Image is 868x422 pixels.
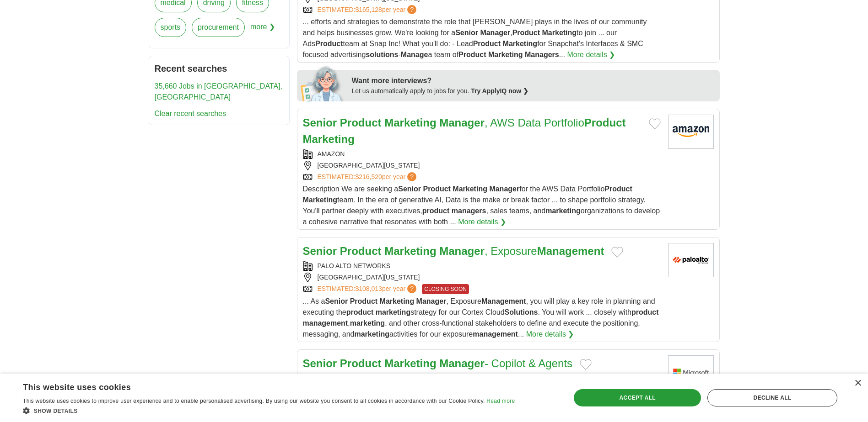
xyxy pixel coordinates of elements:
strong: Senior [303,245,337,257]
a: PALO ALTO NETWORKS [318,262,390,269]
span: $165,128 [355,6,382,13]
strong: management [303,319,348,327]
a: Clear recent searches [155,110,226,117]
a: More details ❯ [567,49,615,60]
strong: marketing [545,207,580,215]
a: More details ❯ [458,216,506,227]
img: Palo Alto Networks logo [668,243,714,277]
strong: Product [350,297,377,305]
strong: Product [340,245,382,257]
span: ? [407,172,416,181]
strong: Management [481,297,526,305]
button: Add to favorite jobs [649,118,661,129]
strong: product [422,207,450,215]
strong: Solutions [505,308,538,316]
strong: Product [315,40,343,47]
a: Read more, opens a new window [486,398,515,404]
a: ESTIMATED:$108,013per year? [318,284,419,294]
div: Let us automatically apply to jobs for you. [352,86,714,96]
a: sports [155,18,187,37]
strong: Manager [489,185,519,193]
strong: Marketing [303,196,338,204]
a: Senior Product Marketing Manager, ExposureManagement [303,245,604,257]
strong: Marketing [488,51,523,58]
strong: Marketing [453,185,487,193]
strong: Management [537,245,604,257]
div: Close [854,380,861,387]
strong: Senior [303,116,337,129]
strong: Manager [416,297,447,305]
strong: Manager [439,245,485,257]
strong: Product [604,185,632,193]
strong: managers [452,207,486,215]
strong: Marketing [384,116,436,129]
div: Show details [23,406,515,415]
strong: Senior [398,185,421,193]
button: Add to favorite jobs [611,247,623,258]
a: 35,660 Jobs in [GEOGRAPHIC_DATA], [GEOGRAPHIC_DATA] [155,82,283,101]
span: ? [407,5,416,14]
strong: Marketing [384,245,436,257]
span: ... As a , Exposure , you will play a key role in planning and executing the strategy for our Cor... [303,297,659,338]
strong: Product [512,29,540,37]
strong: product [346,308,374,316]
strong: product [631,308,659,316]
button: Add to favorite jobs [580,359,592,370]
span: CLOSING SOON [422,284,469,294]
a: Try ApplyIQ now ❯ [471,87,528,95]
img: apply-iq-scientist.png [301,65,345,101]
strong: Marketing [303,133,355,145]
strong: management [473,330,518,338]
span: This website uses cookies to improve user experience and to enable personalised advertising. By u... [23,398,485,404]
strong: Marketing [542,29,577,37]
img: Microsoft logo [668,355,714,390]
strong: Product [423,185,450,193]
strong: Manager [480,29,510,37]
strong: Product [340,116,382,129]
div: This website uses cookies [23,379,492,393]
strong: Senior [325,297,348,305]
strong: Senior [303,357,337,369]
div: [GEOGRAPHIC_DATA][US_STATE] [303,273,661,282]
span: more ❯ [250,18,275,42]
strong: Marketing [503,40,538,47]
span: Description We are seeking a for the AWS Data Portfolio team. In the era of generative AI, Data i... [303,185,660,226]
strong: Product [458,51,486,58]
strong: Managers [525,51,559,58]
strong: Manage [401,51,428,58]
a: Senior Product Marketing Manager- Copilot & Agents [303,357,573,369]
a: AMAZON [318,150,345,158]
span: ... efforts and strategies to demonstrate the role that [PERSON_NAME] plays in the lives of our c... [303,18,647,58]
span: $216,520 [355,173,382,180]
a: More details ❯ [526,329,574,340]
strong: Manager [439,357,485,369]
strong: marketing [376,308,410,316]
strong: Product [584,116,626,129]
div: Accept all [574,389,701,406]
strong: Product [340,357,382,369]
div: Want more interviews? [352,75,714,86]
div: Decline all [707,389,837,406]
strong: marketing [350,319,385,327]
strong: marketing [354,330,389,338]
a: ESTIMATED:$216,520per year? [318,172,419,182]
img: Amazon logo [668,115,714,149]
a: ESTIMATED:$165,128per year? [318,5,419,15]
strong: Marketing [384,357,436,369]
strong: Product [473,40,501,47]
h2: Recent searches [155,62,284,75]
strong: Marketing [380,297,415,305]
strong: Senior [455,29,478,37]
a: procurement [192,18,245,37]
span: Show details [34,408,78,414]
span: $108,013 [355,285,382,292]
a: Senior Product Marketing Manager, AWS Data PortfolioProduct Marketing [303,116,626,145]
strong: Manager [439,116,485,129]
span: ? [407,284,416,293]
div: [GEOGRAPHIC_DATA][US_STATE] [303,161,661,170]
strong: solutions [366,51,398,58]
